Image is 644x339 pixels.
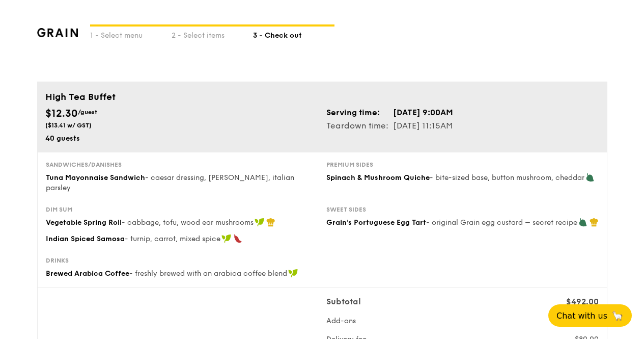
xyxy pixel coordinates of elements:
span: Indian Spiced Samosa [46,234,125,243]
span: - freshly brewed with an arabica coffee blend [129,269,287,278]
div: Sandwiches/Danishes [46,161,318,169]
span: Tuna Mayonnaise Sandwich [46,173,145,182]
span: Brewed Arabica Coffee [46,269,129,278]
img: icon-vegetarian.fe4039eb.svg [585,173,595,182]
span: /guest [78,109,97,116]
span: - caesar dressing, [PERSON_NAME], italian parsley [46,173,294,192]
div: Dim sum [46,205,318,214]
img: icon-spicy.37a8142b.svg [233,234,242,243]
span: 🦙 [611,310,624,322]
button: Chat with us🦙 [548,304,632,327]
img: icon-vegan.f8ff3823.svg [255,218,265,227]
div: Drinks [46,256,318,265]
img: icon-chef-hat.a58ddaea.svg [266,218,275,227]
div: High Tea Buffet [45,90,599,104]
span: - original Grain egg custard – secret recipe [426,218,577,227]
span: $12.30 [45,108,78,120]
img: icon-chef-hat.a58ddaea.svg [590,218,599,227]
span: Grain's Portuguese Egg Tart [326,218,426,227]
span: Vegetable Spring Roll [46,218,122,227]
img: icon-vegetarian.fe4039eb.svg [578,218,587,227]
span: Subtotal [326,297,361,306]
span: Chat with us [556,311,607,321]
img: grain-logotype.1cdc1e11.png [37,28,78,37]
span: Add-ons [326,317,356,325]
div: Premium sides [326,161,599,169]
td: [DATE] 9:00AM [393,106,454,119]
td: Serving time: [326,106,393,119]
div: 2 - Select items [172,27,253,41]
span: - bite-sized base, button mushroom, cheddar [430,173,584,182]
img: icon-vegan.f8ff3823.svg [221,234,232,243]
span: ($13.41 w/ GST) [45,122,92,129]
span: - cabbage, tofu, wood ear mushrooms [122,218,254,227]
div: Sweet sides [326,205,599,214]
td: Teardown time: [326,119,393,133]
span: $492.00 [566,297,599,306]
img: icon-vegan.f8ff3823.svg [288,269,298,278]
span: Spinach & Mushroom Quiche [326,173,430,182]
div: 1 - Select menu [90,27,172,41]
td: [DATE] 11:15AM [393,119,454,133]
span: - turnip, carrot, mixed spice [125,234,220,243]
div: 3 - Check out [253,27,334,41]
div: 40 guests [45,134,318,144]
